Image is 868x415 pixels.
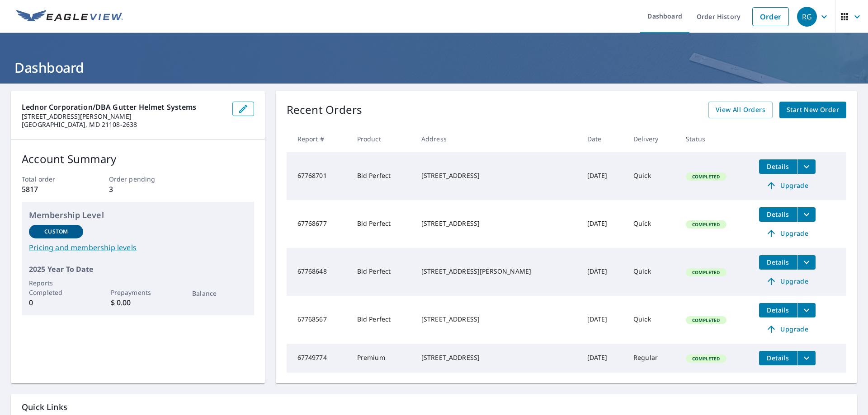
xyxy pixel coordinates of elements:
a: View All Orders [708,102,773,118]
button: detailsBtn-67768567 [759,303,797,317]
p: Membership Level [29,209,247,221]
button: filesDropdownBtn-67768701 [797,159,816,174]
p: Prepayments [111,288,165,297]
td: 67768567 [287,296,350,344]
td: Bid Perfect [350,152,414,200]
span: Upgrade [764,276,810,287]
div: [STREET_ADDRESS] [421,353,573,362]
a: Start New Order [779,102,846,118]
button: detailsBtn-67768701 [759,159,797,174]
span: Details [764,306,792,314]
span: Completed [687,317,725,323]
th: Delivery [626,126,679,152]
td: Quick [626,296,679,344]
a: Pricing and membership levels [29,242,247,253]
p: $ 0.00 [111,297,165,308]
span: Upgrade [764,228,810,239]
span: Upgrade [764,324,810,335]
a: Upgrade [759,322,816,336]
p: Lednor Corporation/DBA Gutter Helmet Systems [22,102,225,112]
span: Upgrade [764,180,810,191]
td: Bid Perfect [350,200,414,248]
td: Regular [626,344,679,373]
td: [DATE] [580,152,626,200]
a: Upgrade [759,226,816,241]
span: Details [764,258,792,266]
td: Bid Perfect [350,248,414,296]
span: Details [764,210,792,219]
a: Upgrade [759,274,816,289]
a: Order [752,7,789,26]
th: Address [414,126,580,152]
button: filesDropdownBtn-67768567 [797,303,816,317]
p: Quick Links [22,401,846,413]
a: Upgrade [759,178,816,193]
td: [DATE] [580,248,626,296]
button: detailsBtn-67749774 [759,351,797,365]
span: View All Orders [716,104,765,116]
button: detailsBtn-67768677 [759,207,797,222]
td: [DATE] [580,344,626,373]
th: Product [350,126,414,152]
button: filesDropdownBtn-67768648 [797,255,816,270]
td: Quick [626,152,679,200]
span: Completed [687,355,725,362]
button: filesDropdownBtn-67749774 [797,351,816,365]
h1: Dashboard [11,58,857,77]
td: Quick [626,248,679,296]
p: Custom [44,228,68,236]
img: EV Logo [16,10,123,23]
th: Report # [287,126,350,152]
td: 67768648 [287,248,350,296]
p: Account Summary [22,151,254,167]
div: [STREET_ADDRESS] [421,171,573,180]
p: [STREET_ADDRESS][PERSON_NAME] [22,112,225,121]
button: detailsBtn-67768648 [759,255,797,270]
td: 67768701 [287,152,350,200]
p: 5817 [22,184,80,195]
div: [STREET_ADDRESS][PERSON_NAME] [421,267,573,276]
span: Completed [687,269,725,275]
p: Balance [192,289,246,298]
p: 0 [29,297,83,308]
td: 67749774 [287,344,350,373]
span: Completed [687,173,725,180]
td: Premium [350,344,414,373]
button: filesDropdownBtn-67768677 [797,207,816,222]
p: 2025 Year To Date [29,264,247,275]
div: [STREET_ADDRESS] [421,315,573,324]
p: Reports Completed [29,278,83,297]
td: Quick [626,200,679,248]
th: Status [679,126,752,152]
td: [DATE] [580,200,626,248]
td: [DATE] [580,296,626,344]
span: Details [764,354,792,362]
div: [STREET_ADDRESS] [421,219,573,228]
td: 67768677 [287,200,350,248]
p: Order pending [109,174,167,184]
p: Recent Orders [287,102,363,118]
span: Completed [687,221,725,228]
span: Start New Order [787,104,839,116]
p: [GEOGRAPHIC_DATA], MD 21108-2638 [22,121,225,129]
td: Bid Perfect [350,296,414,344]
span: Details [764,162,792,171]
div: RG [797,7,817,27]
p: Total order [22,174,80,184]
p: 3 [109,184,167,195]
th: Date [580,126,626,152]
